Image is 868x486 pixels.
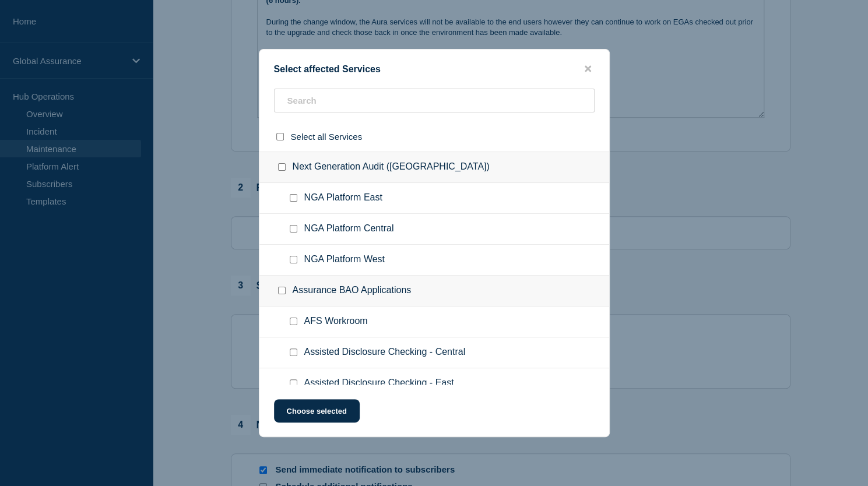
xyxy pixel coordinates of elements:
input: Assisted Disclosure Checking - Central checkbox [290,348,297,356]
span: Assisted Disclosure Checking - Central [304,347,466,358]
input: Search [274,89,595,112]
input: Assurance BAO Applications checkbox [278,287,286,294]
span: Select all Services [291,132,363,142]
input: NGA Platform Central checkbox [290,225,297,233]
input: NGA Platform East checkbox [290,194,297,202]
div: Select affected Services [259,64,609,75]
span: NGA Platform Central [304,223,394,235]
span: Assisted Disclosure Checking - East [304,378,454,389]
span: NGA Platform East [304,192,382,204]
input: Assisted Disclosure Checking - East checkbox [290,379,297,387]
button: close button [581,64,595,75]
input: Next Generation Audit (NGA) checkbox [278,163,286,171]
input: select all checkbox [276,133,284,140]
div: Assurance BAO Applications [259,276,609,307]
input: AFS Workroom checkbox [290,318,297,325]
button: Choose selected [274,399,360,422]
span: NGA Platform West [304,254,385,266]
input: NGA Platform West checkbox [290,256,297,263]
div: Next Generation Audit ([GEOGRAPHIC_DATA]) [259,152,609,183]
span: AFS Workroom [304,316,368,327]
